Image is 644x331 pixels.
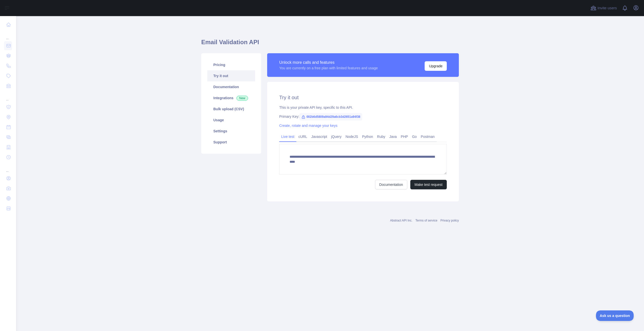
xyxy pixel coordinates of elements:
[309,133,329,141] a: Javascript
[207,115,255,126] a: Usage
[279,60,378,66] div: Unlock more calls and features
[279,114,447,119] div: Primary Key:
[410,133,419,141] a: Go
[387,133,399,141] a: Java
[296,133,309,141] a: cURL
[329,133,343,141] a: jQuery
[279,94,447,101] h2: Try it out
[207,81,255,92] a: Documentation
[375,133,387,141] a: Ruby
[4,30,12,40] div: ...
[4,91,12,101] div: ...
[207,137,255,148] a: Support
[425,61,447,71] button: Upgrade
[279,66,378,71] div: You are currently on a free plan with limited features and usage
[207,103,255,115] a: Bulk upload (CSV)
[207,70,255,81] a: Try it out
[207,92,255,103] a: Integrations New
[299,113,362,121] span: 002b6d5809a94d29a6cb3d2651a94f38
[279,124,337,128] a: Create, rotate and manage your keys
[207,59,255,70] a: Pricing
[415,219,437,222] a: Terms of service
[440,219,459,222] a: Privacy policy
[279,133,296,141] a: Live test
[360,133,375,141] a: Python
[596,310,634,321] iframe: Toggle Customer Support
[589,4,618,12] button: Invite users
[419,133,437,141] a: Postman
[279,105,447,110] div: This is your private API key, specific to this API.
[236,96,248,101] span: New
[4,163,12,173] div: ...
[201,38,459,50] h1: Email Validation API
[207,126,255,137] a: Settings
[597,5,617,11] span: Invite users
[410,180,447,189] button: Make test request
[343,133,360,141] a: NodeJS
[390,219,413,222] a: Abstract API Inc.
[399,133,410,141] a: PHP
[375,180,407,189] a: Documentation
